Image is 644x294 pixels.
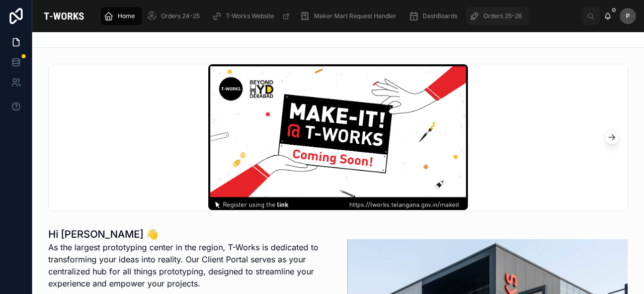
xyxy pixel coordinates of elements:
[40,8,88,24] img: App logo
[161,12,200,20] span: Orders 24-25
[209,7,295,25] a: T-Works Website
[96,5,582,27] div: scrollable content
[626,12,630,20] span: P
[208,64,468,210] img: make-it-oming-soon-09-10.jpg
[297,7,404,25] a: Maker Mart Request Handler
[144,7,207,25] a: Orders 24-25
[484,12,522,20] span: Orders 25-26
[226,12,274,20] span: T-Works Website
[48,227,329,241] h1: Hi [PERSON_NAME] 👋
[423,12,457,20] span: DashBoards
[101,7,142,25] a: Home
[406,7,464,25] a: DashBoards
[466,7,529,25] a: Orders 25-26
[118,12,135,20] span: Home
[314,12,396,20] span: Maker Mart Request Handler
[48,241,329,289] p: As the largest prototyping center in the region, T-Works is dedicated to transforming your ideas ...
